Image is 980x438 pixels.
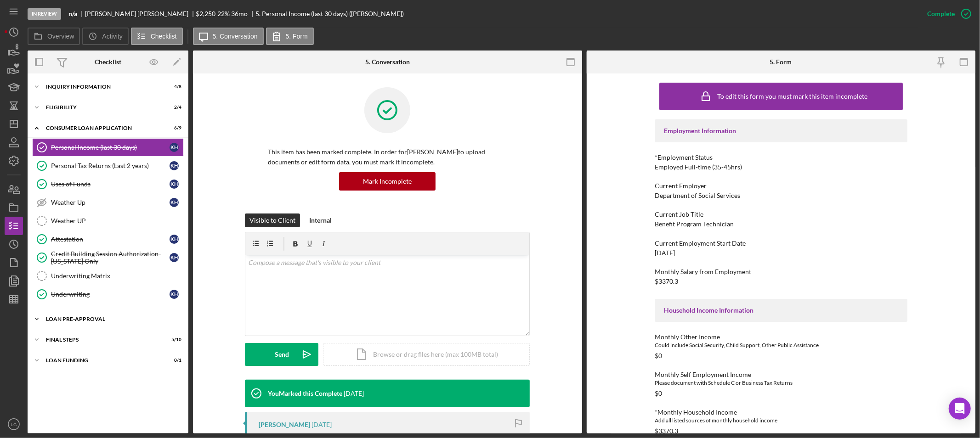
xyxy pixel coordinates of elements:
div: $3370.3 [655,278,678,285]
div: Visible to Client [249,213,295,227]
div: $0 [655,390,662,397]
div: Please document with Schedule C or Business Tax Returns [655,378,907,387]
div: Could include Social Security, Child Support, Other Public Assistance [655,341,907,350]
div: You Marked this Complete [268,390,342,397]
div: 0 / 1 [165,358,181,363]
div: K H [170,180,179,189]
button: Mark Incomplete [339,172,436,191]
div: K H [170,290,179,299]
div: Consumer Loan Application [46,125,159,131]
label: Checklist [151,33,177,40]
div: Underwriting Matrix [51,272,183,280]
a: Uses of FundsKH [32,175,184,193]
div: Monthly Self Employment Income [655,371,907,378]
div: Add all listed sources of monthly household income [655,416,907,425]
div: Inquiry Information [46,84,159,90]
span: $2,250 [196,10,216,17]
a: AttestationKH [32,230,184,248]
p: This item has been marked complete. In order for [PERSON_NAME] to upload documents or edit form d... [268,147,507,168]
div: Department of Social Services [655,192,740,199]
div: Mark Incomplete [363,172,412,191]
div: Monthly Other Income [655,333,907,341]
div: Weather Up [51,199,170,206]
label: Overview [47,33,74,40]
div: Loan Funding [46,358,159,363]
button: Checklist [131,28,183,45]
a: Weather UP [32,212,184,230]
button: Visible to Client [245,213,300,227]
div: K H [170,161,179,170]
text: LG [11,422,17,427]
a: Personal Tax Returns (Last 2 years)KH [32,157,184,175]
div: Attestation [51,236,170,243]
div: Underwriting [51,291,170,298]
div: Employment Information [664,127,898,135]
div: Complete [927,5,955,23]
div: Uses of Funds [51,180,170,188]
div: Checklist [95,58,121,66]
button: Internal [305,213,336,227]
button: LG [5,415,23,433]
button: Overview [28,28,80,45]
div: To edit this form you must mark this item incomplete [717,93,867,100]
div: Open Intercom Messenger [949,398,971,420]
div: [PERSON_NAME] [PERSON_NAME] [85,10,196,17]
div: [PERSON_NAME] [259,421,310,428]
div: Send [275,343,289,366]
div: 36 mo [231,10,248,17]
a: Underwriting Matrix [32,267,184,285]
a: Weather UpKH [32,193,184,212]
time: 2025-09-17 21:21 [344,390,364,397]
div: 5. Form [770,58,792,66]
div: Personal Tax Returns (Last 2 years) [51,162,170,169]
div: 5. Personal Income (last 30 days) ([PERSON_NAME]) [255,10,404,17]
div: Employed Full-time (35-45hrs) [655,163,742,171]
div: Internal [309,213,332,227]
div: Current Employer [655,182,907,190]
b: n/a [68,10,77,17]
a: Credit Building Session Authorization- [US_STATE] OnlyKH [32,248,184,267]
div: *Monthly Household Income [655,409,907,416]
button: Activity [82,28,128,45]
div: 5. Conversation [365,58,410,66]
div: 22 % [217,10,230,17]
label: Activity [102,33,122,40]
div: FINAL STEPS [46,337,159,343]
div: Benefit Program Technician [655,220,734,228]
button: Send [245,343,318,366]
label: 5. Form [286,33,308,40]
div: *Employment Status [655,154,907,161]
div: K H [170,235,179,244]
div: Credit Building Session Authorization- [US_STATE] Only [51,250,170,265]
button: Complete [918,5,975,23]
div: Monthly Salary from Employment [655,268,907,275]
div: K H [170,198,179,207]
div: $3370.3 [655,427,678,435]
div: Current Employment Start Date [655,240,907,247]
div: K H [170,253,179,262]
div: 4 / 8 [165,84,181,90]
div: Household Income Information [664,307,898,314]
div: $0 [655,352,662,359]
div: Loan Pre-Approval [46,316,177,322]
div: 2 / 4 [165,105,181,110]
div: Current Job Title [655,211,907,218]
div: Personal Income (last 30 days) [51,144,170,151]
button: 5. Conversation [193,28,264,45]
div: [DATE] [655,249,675,257]
div: In Review [28,8,61,20]
div: 6 / 9 [165,125,181,131]
a: Personal Income (last 30 days)KH [32,138,184,157]
time: 2025-09-17 20:54 [312,421,332,428]
a: UnderwritingKH [32,285,184,303]
div: 5 / 10 [165,337,181,343]
div: Weather UP [51,217,183,225]
label: 5. Conversation [213,33,258,40]
div: Eligibility [46,105,159,110]
div: K H [170,143,179,152]
button: 5. Form [266,28,314,45]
